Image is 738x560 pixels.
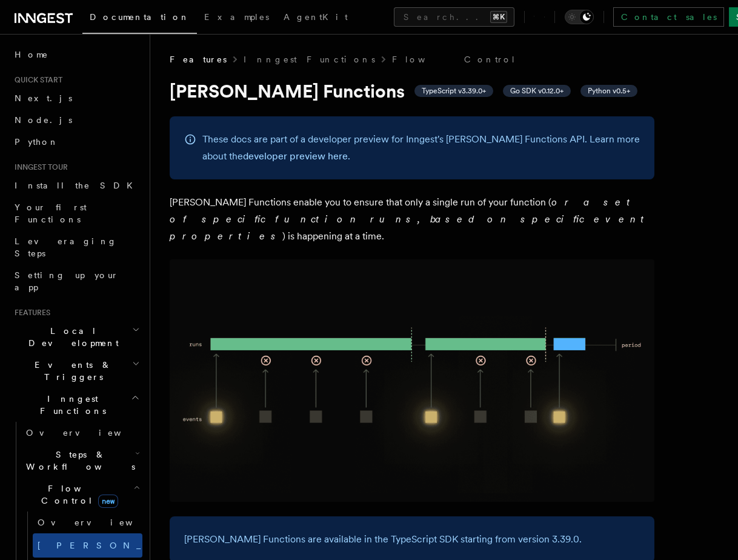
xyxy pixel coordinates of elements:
[10,87,142,109] a: Next.js
[33,512,142,533] a: Overview
[15,236,117,258] span: Leveraging Steps
[10,320,142,354] button: Local Development
[392,53,516,65] a: Flow Control
[10,175,142,196] a: Install the SDK
[10,393,131,417] span: Inngest Functions
[197,4,276,33] a: Examples
[82,4,197,34] a: Documentation
[15,202,87,224] span: Your first Functions
[202,131,640,165] p: These docs are part of a developer preview for Inngest's [PERSON_NAME] Functions API. Learn more ...
[204,12,269,22] span: Examples
[170,80,654,102] h1: [PERSON_NAME] Functions
[10,325,132,349] span: Local Development
[10,75,62,85] span: Quick start
[243,150,348,162] a: developer preview here
[10,230,142,264] a: Leveraging Steps
[15,181,140,190] span: Install the SDK
[490,11,507,23] kbd: ⌘K
[10,44,142,65] a: Home
[276,4,355,33] a: AgentKit
[170,259,654,502] img: Singleton Functions only process one run at a time.
[170,194,654,245] p: [PERSON_NAME] Functions enable you to ensure that only a single run of your function ( ) is happe...
[15,270,119,292] span: Setting up your app
[10,308,50,318] span: Features
[170,196,650,242] em: or a set of specific function runs, based on specific event properties
[10,359,132,383] span: Events & Triggers
[510,86,563,96] span: Go SDK v0.12.0+
[10,264,142,298] a: Setting up your app
[394,7,514,27] button: Search...⌘K
[15,93,72,103] span: Next.js
[21,444,142,478] button: Steps & Workflows
[90,12,190,22] span: Documentation
[184,531,640,548] p: [PERSON_NAME] Functions are available in the TypeScript SDK starting from version 3.39.0.
[21,478,142,512] button: Flow Controlnew
[15,137,59,147] span: Python
[588,86,630,96] span: Python v0.5+
[10,196,142,230] a: Your first Functions
[21,422,142,444] a: Overview
[10,131,142,153] a: Python
[244,53,375,65] a: Inngest Functions
[613,7,724,27] a: Contact sales
[170,53,227,65] span: Features
[26,428,151,438] span: Overview
[33,533,142,558] a: [PERSON_NAME]
[38,541,215,550] span: [PERSON_NAME]
[422,86,486,96] span: TypeScript v3.39.0+
[98,495,118,508] span: new
[21,448,135,473] span: Steps & Workflows
[10,109,142,131] a: Node.js
[565,10,594,24] button: Toggle dark mode
[284,12,348,22] span: AgentKit
[15,115,72,125] span: Node.js
[15,48,48,61] span: Home
[10,162,68,172] span: Inngest tour
[10,388,142,422] button: Inngest Functions
[38,518,162,527] span: Overview
[10,354,142,388] button: Events & Triggers
[21,482,133,507] span: Flow Control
